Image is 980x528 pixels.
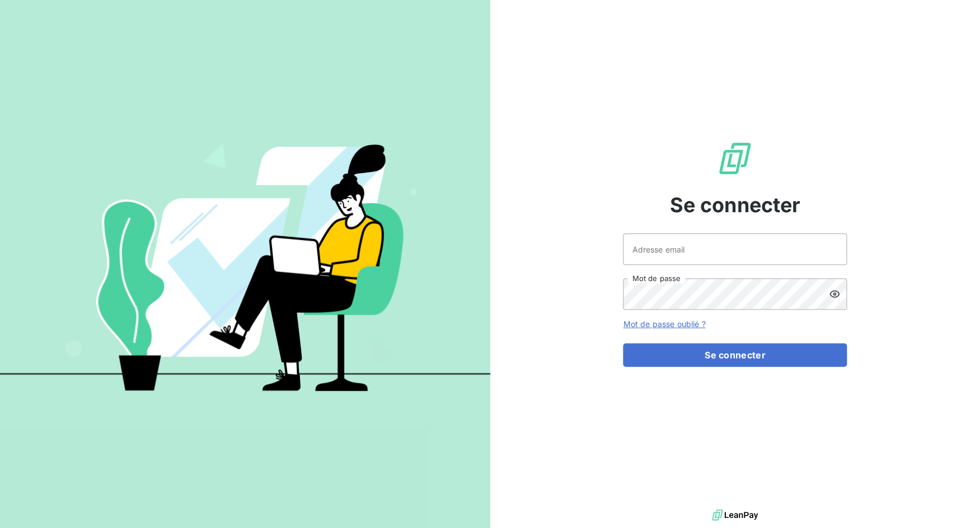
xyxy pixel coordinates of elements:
[669,190,800,220] span: Se connecter
[623,233,847,265] input: placeholder
[712,507,758,524] img: logo
[717,141,753,176] img: Logo LeanPay
[623,319,705,329] a: Mot de passe oublié ?
[623,343,847,367] button: Se connecter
